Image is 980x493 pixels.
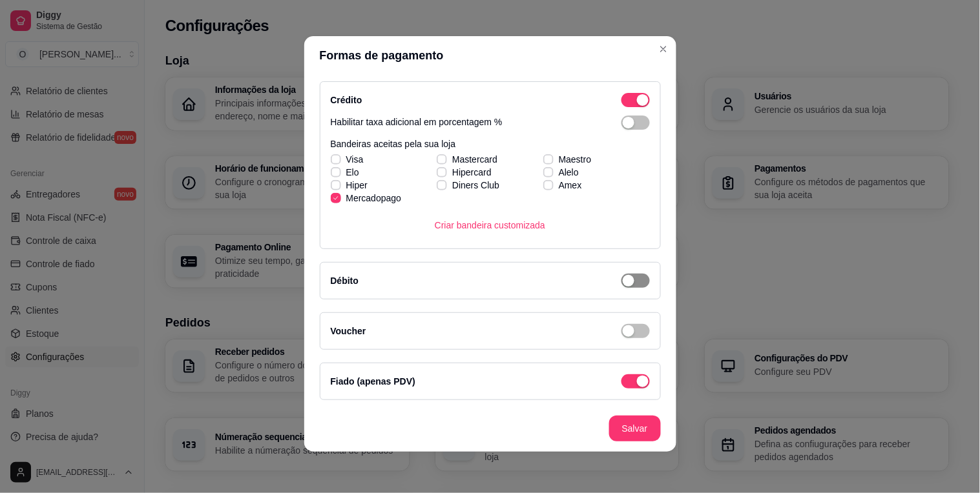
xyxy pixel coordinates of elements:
label: Voucher [331,326,366,336]
span: Visa [346,153,364,166]
label: Débito [331,276,359,286]
button: Close [653,39,674,59]
span: Elo [346,166,359,179]
header: Formas de pagamento [304,36,676,75]
span: Maestro [559,153,592,166]
span: Alelo [559,166,579,179]
span: Hipercard [452,166,492,179]
button: Salvar [609,416,661,441]
p: Habilitar taxa adicional em porcentagem % [331,116,503,130]
span: Amex [559,179,582,192]
span: Diners Club [452,179,499,192]
span: Mercadopago [346,192,402,205]
label: Crédito [331,95,362,105]
p: Bandeiras aceitas pela sua loja [331,137,650,150]
label: Fiado (apenas PDV) [331,376,415,387]
span: Hiper [346,179,368,192]
button: Criar bandeira customizada [424,212,556,238]
span: Mastercard [452,153,497,166]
